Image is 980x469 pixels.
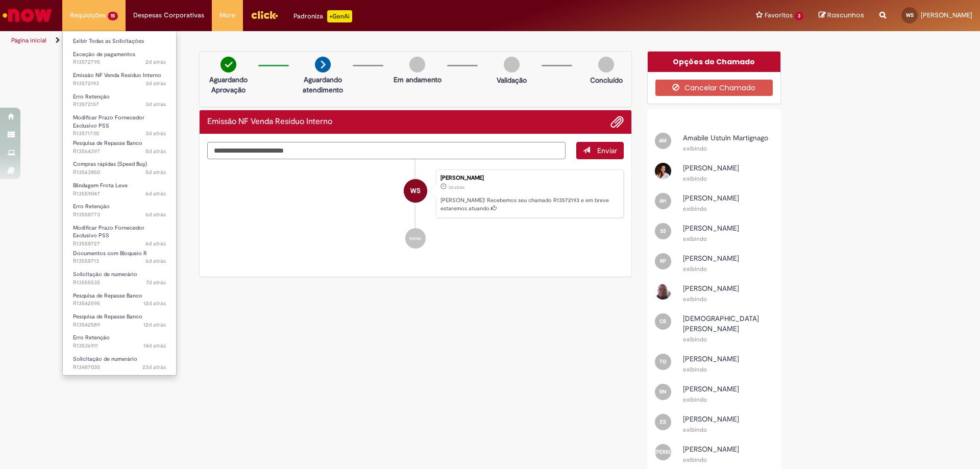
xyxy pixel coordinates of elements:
time: 26/09/2025 18:02:51 [145,101,166,108]
a: Aberto R13542595 : Pesquisa de Repasse Banco [63,290,176,309]
a: Aberto R13536911 : Erro Retenção [63,332,176,351]
small: exibindo [683,175,707,183]
span: 3d atrás [448,184,464,190]
span: [PERSON_NAME] [683,384,739,393]
button: Cancelar Chamado [655,80,773,96]
span: Documentos com Bloqueio R [73,250,147,257]
a: Aberto R13572795 : Exceção de pagamentos [63,49,176,68]
time: 26/09/2025 18:16:43 [145,80,166,87]
span: Requisições [70,10,106,20]
small: exibindo [683,144,707,153]
time: 06/09/2025 11:16:30 [142,363,166,371]
span: R13571730 [73,130,166,138]
span: Solicitação de numerário [73,270,137,278]
span: Pesquisa de Repasse Banco [73,292,142,300]
time: 17/09/2025 10:07:52 [143,321,166,329]
span: [PERSON_NAME] [655,449,695,455]
a: Aberto R13558773 : Erro Retenção [63,201,176,220]
img: arrow-next.png [315,57,331,72]
span: R13558727 [73,240,166,248]
time: 15/09/2025 16:33:50 [143,342,166,350]
small: exibindo [683,396,707,404]
time: 17/09/2025 10:08:32 [143,300,166,307]
span: [PERSON_NAME] [683,163,739,172]
span: Pesquisa de Repasse Banco [73,139,142,147]
time: 27/09/2025 10:30:31 [145,58,166,66]
span: WS [906,12,914,18]
span: [PERSON_NAME] [683,193,739,203]
time: 23/09/2025 13:30:37 [145,190,166,198]
a: Aberto R13558727 : Modificar Prazo Fornecedor Exclusivo PSS [63,223,176,244]
img: img-circle-grey.png [504,57,520,72]
time: 23/09/2025 12:03:38 [145,211,166,218]
button: Adicionar anexos [610,115,624,129]
a: Rascunhos [819,11,864,20]
img: click_logo_yellow_360x200.png [251,7,278,22]
span: Erro Retenção [73,93,110,101]
p: Aguardando Aprovação [204,75,253,95]
span: R13542589 [73,321,166,329]
span: 6d atrás [145,257,166,265]
span: R13572193 [73,80,166,88]
span: 3d atrás [145,80,166,87]
span: [PERSON_NAME] [683,414,739,424]
small: exibindo [683,456,707,464]
img: img-circle-grey.png [598,57,614,72]
a: Aberto R13571730 : Modificar Prazo Fornecedor Exclusivo PSS [63,112,176,134]
span: [PERSON_NAME] [921,11,972,19]
p: Concluído [590,75,623,85]
span: 15 [108,12,118,20]
span: 14d atrás [143,342,166,350]
span: RN [659,388,666,395]
span: AH [659,198,666,204]
time: 24/09/2025 17:20:49 [145,147,166,155]
textarea: Digite sua mensagem aqui... [207,142,566,159]
span: 6d atrás [145,240,166,248]
small: exibindo [683,235,707,243]
span: Erro Retenção [73,203,110,210]
span: RP [660,258,666,264]
a: Aberto R13563850 : Compras rápidas (Speed Buy) [63,159,176,178]
time: 22/09/2025 14:28:28 [146,279,166,286]
small: exibindo [683,265,707,273]
span: R13572157 [73,101,166,109]
span: 5d atrás [145,147,166,155]
span: [DEMOGRAPHIC_DATA][PERSON_NAME] [683,314,759,333]
time: 24/09/2025 16:01:48 [145,168,166,176]
div: Opções do Chamado [648,52,781,72]
span: CS [659,318,666,325]
span: 3 [795,12,803,20]
span: Emissão NF Venda Resíduo Interno [73,71,161,79]
p: Aguardando atendimento [298,75,348,95]
span: Pesquisa de Repasse Banco [73,313,142,320]
span: Enviar [597,146,617,155]
span: 7d atrás [146,279,166,286]
span: 3d atrás [145,101,166,108]
span: Despesas Corporativas [133,10,204,20]
small: exibindo [683,426,707,434]
span: Rascunhos [827,10,864,20]
span: SS [660,228,666,234]
span: Amabile Ustuln Martignago [683,133,768,142]
ul: Histórico de tíquete [207,159,624,259]
img: img-circle-grey.png [409,57,425,72]
a: Aberto R13487035 : Solicitação de numerário [63,354,176,373]
span: Blindagem Frota Leve [73,182,128,189]
span: Compras rápidas (Speed Buy) [73,160,147,168]
span: More [219,10,235,20]
span: 6d atrás [145,211,166,218]
span: 23d atrás [142,363,166,371]
span: 5d atrás [145,168,166,176]
time: 26/09/2025 16:45:18 [145,130,166,137]
a: Aberto R13558713 : Documentos com Bloqueio R [63,248,176,267]
img: check-circle-green.png [220,57,236,72]
span: Modificar Prazo Fornecedor Exclusivo PSS [73,224,144,240]
span: 12d atrás [143,300,166,307]
a: Aberto R13572193 : Emissão NF Venda Resíduo Interno [63,70,176,89]
button: Enviar [576,142,624,159]
span: Exceção de pagamentos [73,51,135,58]
span: R13563850 [73,168,166,177]
span: R13559047 [73,190,166,198]
a: Aberto R13542589 : Pesquisa de Repasse Banco [63,311,176,330]
span: R13564397 [73,147,166,156]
